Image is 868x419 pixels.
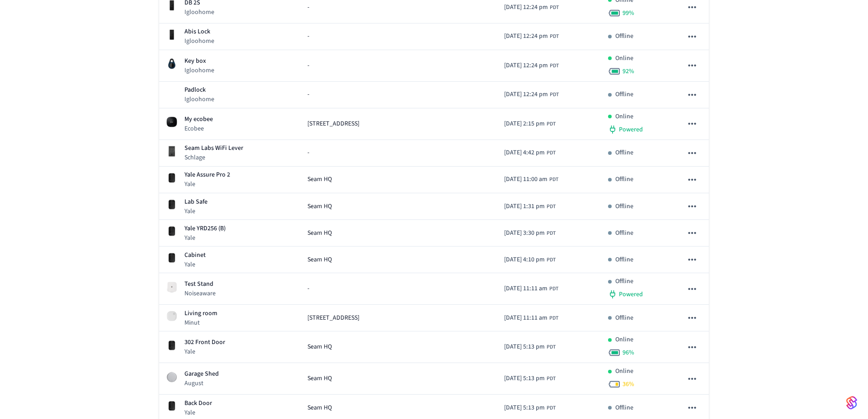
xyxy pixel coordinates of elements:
span: 36 % [623,380,634,389]
span: PDT [547,343,556,351]
p: Online [615,112,633,121]
span: Powered [619,290,643,299]
span: [DATE] 12:24 pm [504,3,548,12]
p: Seam Labs WiFi Lever [184,144,243,153]
p: Garage Shed [184,369,219,379]
p: Igloohome [184,8,214,17]
p: Offline [615,313,633,323]
p: Schlage [184,153,243,162]
p: Back Door [184,399,212,408]
img: SeamLogoGradient.69752ec5.svg [846,396,857,410]
span: [STREET_ADDRESS] [307,119,359,129]
span: Seam HQ [307,175,332,184]
p: Yale YRD256 (B) [184,224,226,233]
span: - [307,32,309,41]
span: [DATE] 1:31 pm [504,202,545,211]
span: [DATE] 12:24 pm [504,90,548,99]
span: 96 % [623,348,634,357]
span: PDT [550,33,559,41]
p: Yale [184,260,206,269]
div: America/Los_Angeles [504,403,556,413]
p: Noiseaware [184,289,216,298]
img: NoiseAware Indoor Sensor [166,282,177,293]
img: Schlage Smart Lock [166,146,177,157]
img: August Smart Lock (AUG-SL05-M01-S01) [166,372,177,382]
span: [DATE] 11:00 am [504,175,547,184]
div: America/Los_Angeles [504,228,556,238]
span: PDT [547,404,556,412]
p: Offline [615,228,633,238]
span: Seam HQ [307,342,332,352]
span: PDT [547,120,556,128]
span: - [307,61,309,70]
span: - [307,284,309,293]
div: America/Los_Angeles [504,284,558,293]
div: America/Los_Angeles [504,32,559,41]
span: [DATE] 5:13 pm [504,342,545,352]
img: Yale Smart Lock [166,400,177,411]
span: [DATE] 12:24 pm [504,32,548,41]
span: [STREET_ADDRESS] [307,313,359,323]
span: PDT [547,375,556,383]
span: Seam HQ [307,202,332,211]
span: [DATE] 4:42 pm [504,148,545,158]
div: America/Los_Angeles [504,119,556,129]
p: Yale [184,233,226,242]
p: Cabinet [184,251,206,260]
div: America/Los_Angeles [504,313,558,323]
span: PDT [549,176,558,184]
p: Offline [615,255,633,265]
p: Test Stand [184,279,216,289]
span: - [307,3,309,12]
img: ecobee_lite_3 [166,116,177,127]
span: PDT [549,285,558,293]
p: Living room [184,309,217,318]
p: Online [615,367,633,376]
p: Ecobee [184,124,213,133]
div: America/Los_Angeles [504,374,556,383]
img: Yale Smart Lock [166,252,177,263]
p: Offline [615,202,633,211]
span: [DATE] 3:30 pm [504,228,545,238]
p: Yale [184,408,212,417]
img: Yale Smart Lock [166,340,177,351]
p: Igloohome [184,66,214,75]
span: Seam HQ [307,374,332,383]
span: [DATE] 2:15 pm [504,119,545,129]
p: Padlock [184,85,214,95]
p: Igloohome [184,95,214,104]
span: Powered [619,125,643,134]
p: Offline [615,32,633,41]
p: Offline [615,403,633,413]
span: 99 % [623,9,634,18]
img: Yale Smart Lock [166,199,177,210]
span: PDT [547,149,556,157]
div: America/Los_Angeles [504,148,556,158]
span: 92 % [623,67,634,76]
div: America/Los_Angeles [504,255,556,265]
span: PDT [550,91,559,99]
span: [DATE] 5:13 pm [504,403,545,413]
p: 302 Front Door [184,338,225,347]
span: PDT [547,229,556,237]
p: Minut [184,318,217,327]
span: [DATE] 11:11 am [504,284,547,293]
span: PDT [550,62,559,70]
p: Offline [615,175,633,184]
span: Seam HQ [307,403,332,413]
p: Lab Safe [184,197,208,207]
span: - [307,90,309,99]
img: igloohome_deadbolt_2s [166,29,177,40]
div: America/Los_Angeles [504,61,559,70]
p: Igloohome [184,37,214,46]
span: [DATE] 11:11 am [504,313,547,323]
span: PDT [549,314,558,322]
p: Offline [615,277,633,286]
p: My ecobee [184,115,213,124]
p: Abis Lock [184,27,214,37]
img: Yale Smart Lock [166,172,177,183]
p: Key box [184,56,214,66]
p: Yale [184,180,230,189]
div: America/Los_Angeles [504,202,556,211]
span: - [307,148,309,158]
